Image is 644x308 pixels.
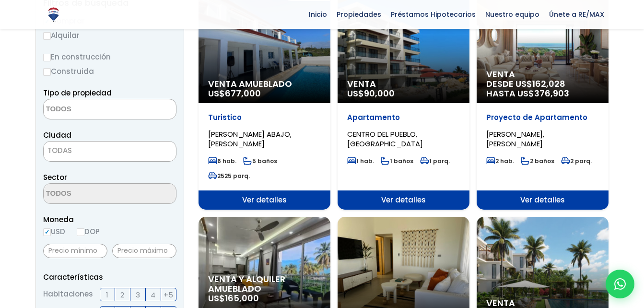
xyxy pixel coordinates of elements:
[243,157,277,165] span: 5 baños
[347,157,374,165] span: 1 hab.
[208,274,321,294] span: Venta y alquiler amueblado
[486,129,544,149] span: [PERSON_NAME], [PERSON_NAME]
[304,7,332,22] span: Inicio
[532,78,565,90] span: 162,028
[420,157,450,165] span: 1 parq.
[534,87,569,99] span: 376,903
[199,190,330,210] span: Ver detalles
[225,292,259,304] span: 165,000
[480,7,544,22] span: Nuestro equipo
[43,172,67,182] span: Sector
[347,87,395,99] span: US$
[544,7,609,22] span: Únete a RE/MAX
[521,157,554,165] span: 2 baños
[332,7,386,22] span: Propiedades
[43,130,71,140] span: Ciudad
[136,289,140,301] span: 3
[208,157,236,165] span: 6 hab.
[486,89,599,98] span: HASTA US$
[45,6,62,23] img: Logo de REMAX
[43,65,176,77] label: Construida
[44,99,137,120] textarea: Search
[364,87,395,99] span: 90,000
[112,244,176,258] input: Precio máximo
[347,79,460,89] span: Venta
[43,51,176,63] label: En construcción
[43,225,65,237] label: USD
[338,190,469,210] span: Ver detalles
[43,32,51,40] input: Alquilar
[44,144,176,157] span: TODAS
[486,113,599,122] p: Proyecto de Apartamento
[43,88,112,98] span: Tipo de propiedad
[120,289,124,301] span: 2
[208,87,261,99] span: US$
[486,157,514,165] span: 2 hab.
[43,68,51,76] input: Construida
[208,292,259,304] span: US$
[43,228,51,236] input: USD
[43,271,176,283] p: Características
[47,145,72,155] span: TODAS
[347,113,460,122] p: Apartamento
[43,213,176,225] span: Moneda
[486,298,599,308] span: Venta
[477,190,609,210] span: Ver detalles
[164,289,173,301] span: +5
[77,228,84,236] input: DOP
[486,70,599,79] span: Venta
[77,225,100,237] label: DOP
[208,79,321,89] span: Venta Amueblado
[43,54,51,61] input: En construcción
[486,79,599,98] span: DESDE US$
[225,87,261,99] span: 677,000
[151,289,155,301] span: 4
[43,288,93,301] span: Habitaciones
[208,172,250,180] span: 2525 parq.
[106,289,108,301] span: 1
[386,7,480,22] span: Préstamos Hipotecarios
[561,157,592,165] span: 2 parq.
[208,129,292,149] span: [PERSON_NAME] ABAJO, [PERSON_NAME]
[44,184,137,204] textarea: Search
[43,29,176,41] label: Alquilar
[381,157,413,165] span: 1 baños
[208,113,321,122] p: Turistico
[43,141,176,162] span: TODAS
[43,244,107,258] input: Precio mínimo
[347,129,423,149] span: CENTRO DEL PUEBLO, [GEOGRAPHIC_DATA]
